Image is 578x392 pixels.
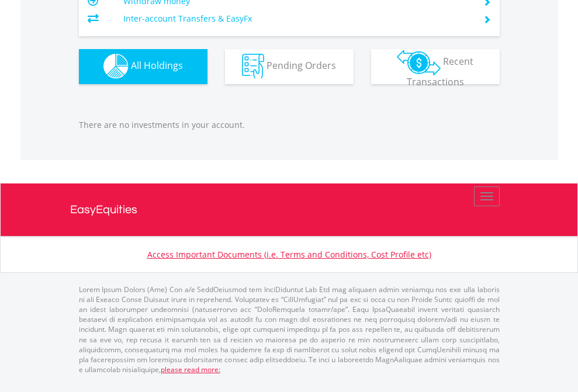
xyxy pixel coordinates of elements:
[123,10,469,27] td: Inter-account Transfers & EasyFx
[79,285,500,374] p: Lorem Ipsum Dolors (Ame) Con a/e SeddOeiusmod tem InciDiduntut Lab Etd mag aliquaen admin veniamq...
[147,249,431,260] a: Access Important Documents (i.e. Terms and Conditions, Cost Profile etc)
[266,59,336,72] span: Pending Orders
[397,50,441,75] img: transactions-zar-wht.png
[407,55,474,88] span: Recent Transactions
[225,49,354,84] button: Pending Orders
[161,365,220,374] a: please read more:
[70,183,508,236] a: EasyEquities
[371,49,500,84] button: Recent Transactions
[79,119,500,131] p: There are no investments in your account.
[242,54,264,79] img: pending_instructions-wht.png
[131,59,183,72] span: All Holdings
[103,54,129,79] img: holdings-wht.png
[79,49,207,84] button: All Holdings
